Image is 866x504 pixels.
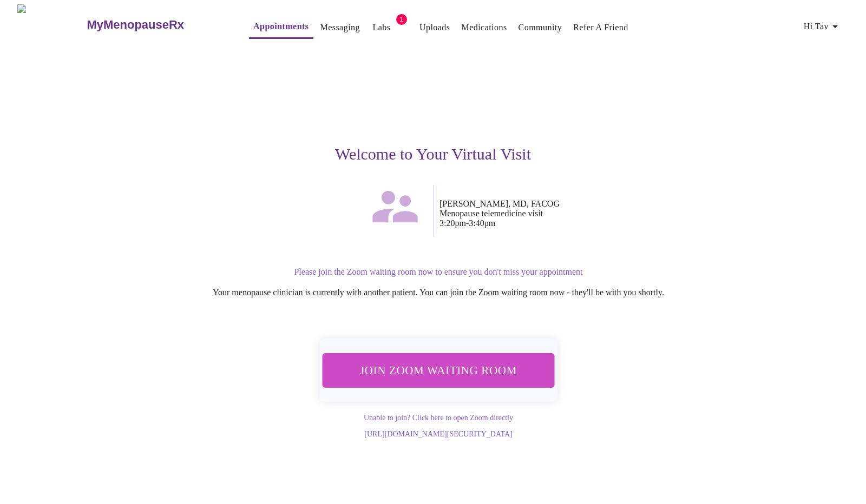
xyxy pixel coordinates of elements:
[316,17,364,38] button: Messaging
[110,288,766,297] p: Your menopause clinician is currently with another patient. You can join the Zoom waiting room no...
[372,20,390,35] a: Labs
[253,19,309,34] a: Appointments
[86,6,227,44] a: MyMenopauseRx
[439,199,766,228] p: [PERSON_NAME], MD, FACOG Menopause telemedicine visit 3:20pm - 3:40pm
[320,20,360,35] a: Messaging
[573,20,628,35] a: Refer a Friend
[396,14,407,25] span: 1
[364,430,512,438] a: [URL][DOMAIN_NAME][SECURITY_DATA]
[461,20,507,35] a: Medications
[87,18,184,32] h3: MyMenopauseRx
[100,145,766,163] h3: Welcome to Your Virtual Visit
[804,19,842,34] span: Hi Tav
[799,16,846,37] button: Hi Tav
[519,20,562,35] a: Community
[514,17,567,38] button: Community
[110,267,766,277] p: Please join the Zoom waiting room now to ensure you don't miss your appointment
[364,17,399,38] button: Labs
[17,4,86,45] img: MyMenopauseRx Logo
[457,17,511,38] button: Medications
[337,360,540,380] span: Join Zoom Waiting Room
[364,414,513,422] a: Unable to join? Click here to open Zoom directly
[323,353,555,387] button: Join Zoom Waiting Room
[415,17,455,38] button: Uploads
[419,20,450,35] a: Uploads
[249,16,313,39] button: Appointments
[569,17,633,38] button: Refer a Friend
